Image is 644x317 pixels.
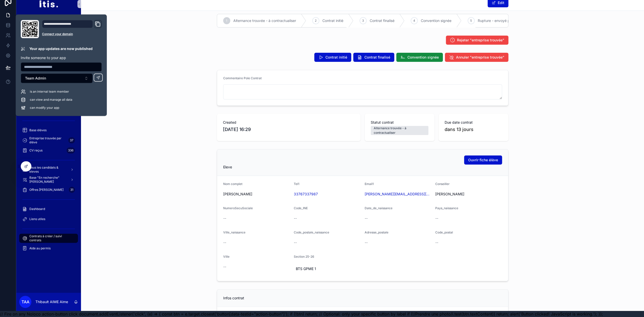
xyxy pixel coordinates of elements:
[362,19,364,23] span: 3
[223,165,232,169] span: Eleve
[223,76,262,80] span: Commentaire Pole Contrat
[19,136,78,145] a: Entreprise trouvée par élève37
[294,240,297,245] span: --
[19,204,78,214] a: Dashboard
[371,120,428,125] span: Statut contrat
[223,192,290,197] span: [PERSON_NAME]
[19,215,78,224] a: Liens utiles
[29,176,66,184] span: Base "En recherche" [PERSON_NAME]
[365,182,374,186] span: Email1
[435,230,453,234] span: Code_postal
[22,299,29,305] span: TAA
[296,266,316,271] span: BTS GPME 1
[407,55,439,60] span: Convention signée
[223,182,242,186] span: Nom complet
[223,120,355,125] span: Created
[325,55,347,60] span: Contrat initié
[445,120,502,125] span: Due date contrat
[456,55,504,60] span: Annuler "entreprise trouvée"
[29,136,66,144] span: Entreprise trouvée par élève
[19,165,78,174] a: Tous les candidats & eleves
[365,240,368,245] span: --
[69,187,75,193] div: 31
[29,166,66,174] span: Tous les candidats & eleves
[294,192,318,197] a: 33767337987
[445,53,508,62] button: Annuler "entreprise trouvée"
[294,230,329,234] span: Code_postale_naissance
[29,46,93,51] p: Your app updates are now published
[233,18,296,23] span: Alternance trouvée - à contractualiser
[468,157,498,163] span: Ouvrir fiche élève
[21,73,93,83] button: Select Button
[30,98,72,102] span: can view and manage all data
[29,188,64,192] span: Offres [PERSON_NAME]
[457,38,504,43] span: Rejeter "entreprise trouvée"
[19,234,78,243] a: Contrats à créer / suivi contrats
[223,206,253,210] span: NumeroSecuSociale
[353,53,394,62] button: Contrat finalisé
[30,106,59,110] span: can modify your app
[294,182,299,186] span: Tel1
[464,155,502,165] button: Ouvrir fiche élève
[314,53,351,62] button: Contrat initié
[223,255,230,258] span: Ville
[19,244,78,253] a: Aide au permis
[413,19,415,23] span: 4
[19,146,78,155] a: CV reçus336
[478,18,532,23] span: Rupture - envoyé pour signature
[396,53,443,62] button: Convention signée
[29,148,43,152] span: CV reçus
[374,126,425,135] div: Alternance trouvée - à contractualiser
[19,185,78,194] a: Offres [PERSON_NAME]31
[315,19,317,23] span: 2
[365,216,368,221] span: --
[294,255,314,258] span: Section 25-26
[19,126,78,135] a: Base élèves
[35,299,68,304] p: Thibault AIME Aime
[364,55,390,60] span: Contrat finalisé
[223,216,226,221] span: --
[223,264,226,269] span: --
[435,216,438,221] span: --
[16,14,81,259] div: scrollable content
[322,18,343,23] span: Contrat initié
[19,175,78,184] a: Base "En recherche" [PERSON_NAME]
[42,32,102,36] a: Connect your domain
[435,192,464,197] span: [PERSON_NAME]
[223,126,355,133] span: [DATE] 16:29
[435,182,450,186] span: Conseiller
[294,216,297,221] span: --
[294,206,308,210] span: Code_INE
[29,128,47,132] span: Base élèves
[435,206,458,210] span: Pays_naissance
[223,296,244,300] span: Infos contrat
[42,20,102,38] div: Domain and Custom Link
[223,230,245,234] span: Ville_naissance
[445,126,473,133] p: dans 13 jours
[68,137,75,143] div: 37
[365,192,431,197] a: [PERSON_NAME][EMAIL_ADDRESS][DOMAIN_NAME]
[25,76,46,81] span: Team Admin
[29,217,45,221] span: Liens utiles
[446,36,508,45] button: Rejeter "entreprise trouvée"
[421,18,451,23] span: Convention signée
[226,19,227,23] span: 1
[29,207,45,211] span: Dashboard
[67,147,75,153] div: 336
[21,55,102,60] p: Invite someone to your app
[435,240,438,245] span: --
[29,246,51,250] span: Aide au permis
[223,240,226,245] span: --
[29,234,73,242] span: Contrats à créer / suivi contrats
[370,18,394,23] span: Contrat finalisé
[30,90,69,94] span: is an internal team member
[365,206,392,210] span: Date_de_naissance
[365,230,388,234] span: Adresse_postale
[470,19,472,23] span: 5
